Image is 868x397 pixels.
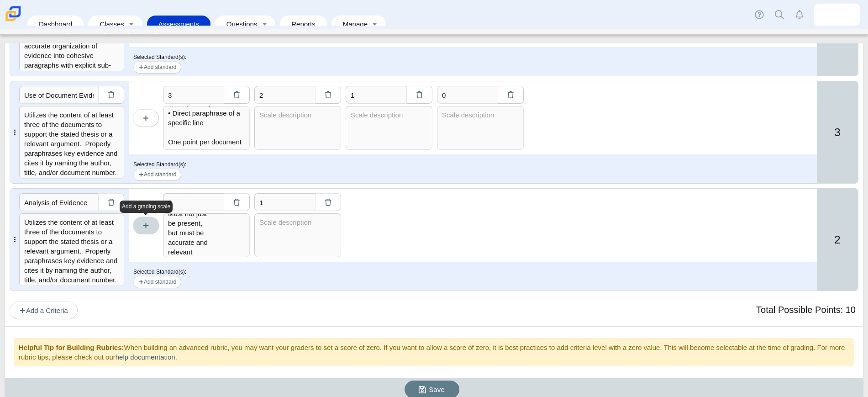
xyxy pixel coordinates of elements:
a: Manage [336,16,368,32]
a: Toggle expanded [258,16,271,32]
img: ryan.miller.3kvJtI [830,7,844,22]
input: Point value [437,86,498,104]
input: Point value [254,193,315,211]
a: help documentation [116,353,175,361]
a: Reports [284,16,322,32]
button: Add standard [133,276,181,288]
a: Carmen School of Science & Technology [4,17,23,25]
input: Criteria name [19,193,98,211]
a: Assessments [152,16,206,32]
a: Rubrics [123,29,151,43]
a: Toggle expanded [368,16,381,32]
button: Add standard [133,169,181,181]
input: Criteria name [19,86,98,104]
span: Add a Criteria [19,307,68,314]
small: Selected Standard(s): [133,269,186,275]
small: Selected Standard(s): [133,161,186,168]
img: Carmen School of Science & Technology [4,4,23,23]
div: When building an advanced rubric, you may want your graders to set a score of zero. If you want t... [14,338,854,366]
input: Point value [254,86,315,104]
a: Alerts [789,5,810,25]
a: Questions [220,16,258,32]
button: Add standard [133,61,181,74]
a: Standards [151,29,185,43]
div: Add a grading scale [120,201,173,213]
button: Add a Criteria [10,302,78,319]
div: Total Possible Points: 10 [756,301,856,319]
a: Search Assessments [1,29,63,43]
a: Toggle expanded [125,16,138,32]
span: 3 [834,125,840,140]
a: ryan.miller.3kvJtI [814,4,860,26]
a: Dashboard [32,16,79,32]
span: Save [429,386,444,393]
span: 2 [834,232,840,248]
b: Helpful Tip for Building Rubrics: [19,344,124,351]
input: Point value [163,86,224,104]
small: Selected Standard(s): [133,54,186,60]
input: Point value [346,86,406,104]
input: Point value [163,193,224,211]
a: Classes [93,16,125,32]
a: Performance Bands [63,29,123,43]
